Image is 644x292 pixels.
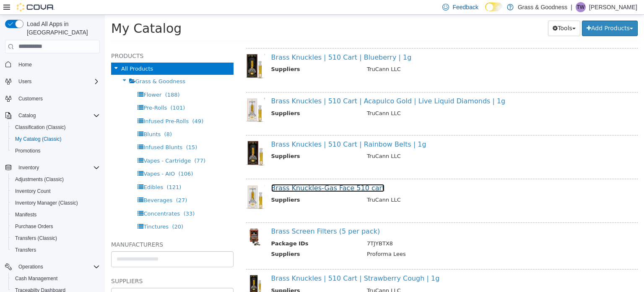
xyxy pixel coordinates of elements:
[141,39,160,64] img: 150
[485,3,503,11] input: Dark Mode
[15,188,51,195] span: Inventory Count
[18,263,43,270] span: Operations
[166,260,335,268] a: Brass Knuckles | 510 Cart | Strawberry Cough | 1g
[12,174,67,184] a: Adjustments (Classic)
[15,147,41,154] span: Promotions
[18,112,36,119] span: Catalog
[166,126,322,134] a: Brass Knuckles | 510 Cart | Rainbow Belts | 1g
[39,116,56,123] span: Blunts
[166,50,256,61] th: Suppliers
[8,273,103,284] button: Cash Management
[12,146,44,156] a: Promotions
[12,186,100,196] span: Inventory Count
[15,223,53,230] span: Purchase Orders
[576,2,586,12] div: Tyler Whiting
[12,198,100,208] span: Inventory Manager (Classic)
[8,185,103,197] button: Inventory Count
[15,163,100,173] span: Inventory
[12,134,100,144] span: My Catalog (Classic)
[6,261,129,271] h5: Suppliers
[256,95,525,105] td: TruCann LLC
[18,78,31,85] span: Users
[2,92,103,105] button: Customers
[31,63,80,70] span: Grass & Goodness
[2,261,103,273] button: Operations
[12,174,100,184] span: Adjustments (Classic)
[15,200,78,206] span: Inventory Manager (Classic)
[15,110,39,121] button: Catalog
[60,116,67,123] span: (8)
[6,6,77,21] span: My Catalog
[12,198,81,208] a: Inventory Manager (Classic)
[12,210,100,220] span: Manifests
[166,82,401,90] a: Brass Knuckles | 510 Cart | Acapulco Gold | Live Liquid Diamonds | 1g
[166,213,275,221] a: Brass Screen Filters (5 per pack)
[8,244,103,256] button: Transfers
[67,209,78,215] span: (20)
[15,211,36,218] span: Manifests
[39,90,62,96] span: Pre-Rolls
[23,20,100,37] span: Load All Apps in [GEOGRAPHIC_DATA]
[15,275,57,282] span: Cash Management
[60,77,75,83] span: (188)
[15,76,35,87] button: Users
[39,77,57,83] span: Flower
[74,156,88,162] span: (106)
[15,124,66,131] span: Classification (Classic)
[2,76,103,87] button: Users
[62,169,76,176] span: (121)
[17,3,55,11] img: Cova
[39,182,68,189] span: Beverages
[15,176,64,183] span: Adjustments (Classic)
[443,6,475,21] button: Tools
[141,83,160,107] img: 150
[65,90,80,96] span: (101)
[39,169,58,176] span: Edibles
[141,260,160,278] img: 150
[88,103,99,110] span: (49)
[12,122,69,132] a: Classification (Classic)
[15,94,46,104] a: Customers
[477,6,533,21] button: Add Products
[8,197,103,209] button: Inventory Manager (Classic)
[15,76,100,87] span: Users
[15,235,57,242] span: Transfers (Classic)
[81,129,93,136] span: (15)
[8,221,103,232] button: Purchase Orders
[15,93,100,104] span: Customers
[452,3,478,11] span: Feedback
[89,143,101,149] span: (77)
[12,245,39,255] a: Transfers
[12,233,60,243] a: Transfers (Classic)
[39,209,64,215] span: Tinctures
[18,164,39,171] span: Inventory
[6,225,129,235] h5: Manufacturers
[15,163,42,173] button: Inventory
[12,186,54,196] a: Inventory Count
[79,196,90,202] span: (33)
[256,137,525,148] td: TruCann LLC
[12,274,100,284] span: Cash Management
[256,225,525,235] td: 7TJYBTX8
[141,170,160,194] img: 150
[12,146,100,156] span: Promotions
[12,245,100,255] span: Transfers
[12,122,100,132] span: Classification (Classic)
[71,182,83,189] span: (27)
[12,221,57,231] a: Purchase Orders
[166,272,256,282] th: Suppliers
[589,2,637,12] p: [PERSON_NAME]
[8,232,103,244] button: Transfers (Classic)
[166,137,256,148] th: Suppliers
[39,196,75,202] span: Concentrates
[39,103,84,110] span: Infused Pre-Rolls
[141,213,160,231] img: 150
[12,210,40,220] a: Manifests
[577,2,585,12] span: TW
[15,262,100,272] span: Operations
[18,95,43,102] span: Customers
[256,50,525,61] td: TruCann LLC
[18,61,32,68] span: Home
[12,221,100,231] span: Purchase Orders
[15,247,36,253] span: Transfers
